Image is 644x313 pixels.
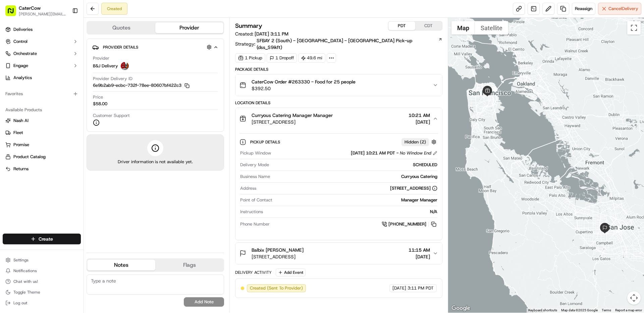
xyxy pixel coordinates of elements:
[13,39,28,45] span: Control
[235,53,265,63] div: 1 Pickup
[14,64,26,76] img: 8571987876998_91fb9ceb93ad5c398215_72.jpg
[415,21,442,30] button: CDT
[528,308,557,313] button: Keyboard shortcuts
[240,162,269,168] span: Delivery Mode
[252,112,333,119] span: Curryous Catering Manager Manager
[7,87,45,92] div: Past conversations
[408,285,434,291] span: 3:11 PM PDT
[5,166,78,172] a: Returns
[235,129,442,240] div: Curryous Catering Manager Manager[STREET_ADDRESS]10:21 AM[DATE]
[13,290,40,295] span: Toggle Theme
[608,6,638,12] span: Cancel Delivery
[5,142,78,148] a: Promise
[13,279,38,284] span: Chat with us!
[19,11,67,17] button: [PERSON_NAME][EMAIL_ADDRESS][DOMAIN_NAME]
[240,221,270,227] span: Phone Number
[17,43,121,50] input: Got a question? Start typing here...
[7,98,17,108] img: Kathleen
[3,88,81,99] div: Favorites
[298,53,325,63] div: 49.6 mi
[87,22,155,33] button: Quotes
[7,7,20,20] img: Nash
[3,277,81,286] button: Chat with us!
[409,247,430,253] span: 11:15 AM
[627,291,641,305] button: Map camera controls
[235,30,288,37] span: Created:
[13,75,32,81] span: Analytics
[475,21,508,35] button: Show satellite imagery
[67,148,81,153] span: Pylon
[235,108,442,129] button: Curryous Catering Manager Manager[STREET_ADDRESS]10:21 AM[DATE]
[3,127,81,138] button: Fleet
[93,82,190,88] button: 6e9b2ab9-ecbc-732f-78ee-80607bf422c3
[275,197,437,203] div: Manager Manager
[3,139,81,150] button: Promise
[3,115,81,126] button: Nash AI
[250,139,281,145] span: Pickup Details
[598,3,641,15] button: CancelDelivery
[13,154,46,160] span: Product Catalog
[87,260,155,270] button: Notes
[235,243,442,264] button: Balbix [PERSON_NAME][STREET_ADDRESS]11:15 AM[DATE]
[392,285,406,291] span: [DATE]
[572,3,595,15] button: Reassign
[13,142,29,148] span: Promise
[450,304,472,313] img: Google
[451,21,475,35] button: Show street map
[93,101,107,107] span: $58.00
[21,104,54,109] span: [PERSON_NAME]
[3,298,81,308] button: Log out
[3,72,81,83] a: Analytics
[13,257,29,263] span: Settings
[155,22,223,33] button: Provider
[255,31,288,37] span: [DATE] 3:11 PM
[382,221,437,228] a: [PHONE_NUMBER]
[3,24,81,35] a: Deliveries
[3,234,81,244] button: Create
[5,118,78,124] a: Nash AI
[5,154,78,160] a: Product Catalog
[276,268,306,276] button: Add Event
[3,48,81,59] button: Orchestrate
[13,118,29,124] span: Nash AI
[561,308,598,312] span: Map data ©2025 Google
[396,150,398,156] span: -
[103,45,138,50] span: Provider Details
[250,285,303,291] span: Created (Sent To Provider)
[13,51,37,57] span: Orchestrate
[388,21,415,30] button: PDT
[3,36,81,47] button: Control
[390,185,437,191] div: [STREET_ADDRESS]
[3,266,81,275] button: Notifications
[56,104,58,109] span: •
[252,85,356,92] span: $392.50
[92,42,218,53] button: Provider Details
[13,132,51,138] span: Knowledge Base
[3,3,69,19] button: CaterCow[PERSON_NAME][EMAIL_ADDRESS][DOMAIN_NAME]
[602,308,611,312] a: Terms (opens in new tab)
[3,255,81,265] button: Settings
[93,113,130,119] span: Customer Support
[272,162,437,168] div: SCHEDULED
[235,100,442,106] div: Location Details
[93,76,132,82] span: Provider Delivery ID
[19,5,41,11] button: CaterCow
[121,62,129,70] img: profile_bj_cartwheel_2man.png
[114,66,122,74] button: Start new chat
[93,63,118,69] span: B&J Delivery
[155,260,223,270] button: Flags
[235,67,442,72] div: Package Details
[4,129,54,141] a: 📗Knowledge Base
[13,300,27,306] span: Log out
[104,86,122,94] button: See all
[575,6,592,12] span: Reassign
[7,27,122,38] p: Welcome 👋
[450,304,472,313] a: Open this area in Google Maps (opens a new window)
[59,104,73,109] span: [DATE]
[93,55,109,61] span: Provider
[235,74,442,96] button: CaterCow Order #263330 - Food for 25 people$392.50
[3,164,81,174] button: Returns
[266,209,437,215] div: N/A
[405,139,426,145] span: Hidden ( 2 )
